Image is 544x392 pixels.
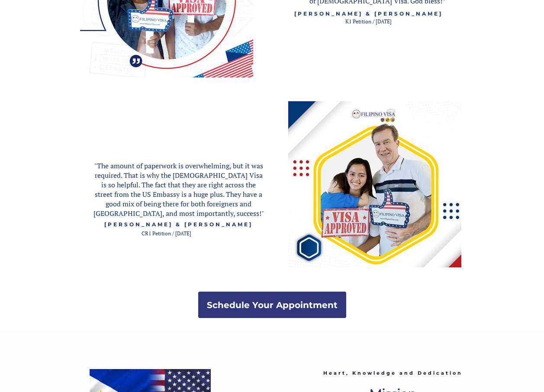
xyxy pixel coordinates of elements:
a: Schedule Your Appointment [198,292,346,318]
span: K1 Petition / [DATE] [345,18,392,25]
span: [PERSON_NAME] & [PERSON_NAME] [104,221,253,228]
span: CR1 Petition / [DATE] [142,230,191,237]
strong: Schedule Your Appointment [207,300,338,310]
span: "The amount of paperwork is overwhelming, but it was required. That is why the [DEMOGRAPHIC_DATA]... [93,161,264,218]
span: [PERSON_NAME] & [PERSON_NAME] [294,10,443,17]
span: Heart, Knowledge and Dedication [323,370,463,376]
